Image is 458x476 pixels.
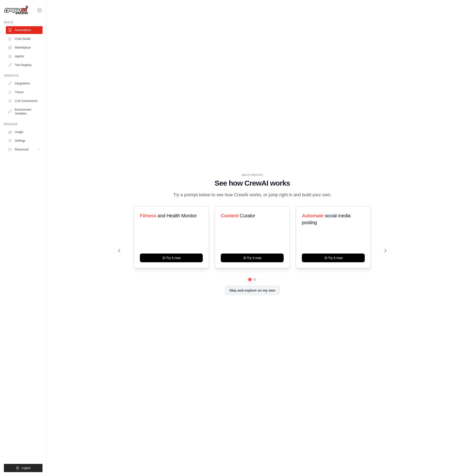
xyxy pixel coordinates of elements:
a: Crew Studio [6,35,42,43]
a: Usage [6,128,42,136]
button: Try it now [302,254,365,262]
a: Automations [6,26,42,34]
div: WALKTHROUGH [118,173,386,177]
a: Settings [6,137,42,145]
span: Automate [302,213,323,218]
button: Skip and explore on my own [225,286,279,295]
p: Try a prompt below to see how CrewAI works, or jump right in and build your own. [171,191,334,198]
div: Build [4,20,42,24]
span: Content [221,213,238,218]
span: social media posting [302,213,351,225]
span: Fitness [140,213,156,218]
a: Marketplace [6,44,42,51]
a: Integrations [6,80,42,87]
button: Resources [6,146,42,153]
span: and Health Monitor [157,213,197,218]
a: Environment Variables [6,106,42,117]
a: Tool Registry [6,61,42,69]
span: Logout [22,466,31,470]
div: Operate [4,74,42,78]
button: Logout [4,464,42,472]
div: Manage [4,122,42,126]
a: Agents [6,52,42,60]
button: Try it now [140,254,203,262]
span: Curator [240,213,255,218]
a: Traces [6,88,42,96]
img: Logo [4,6,28,15]
a: LLM Connections [6,97,42,105]
span: Resources [15,148,29,151]
button: Try it now [221,254,284,262]
h1: See how CrewAI works [118,179,386,188]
